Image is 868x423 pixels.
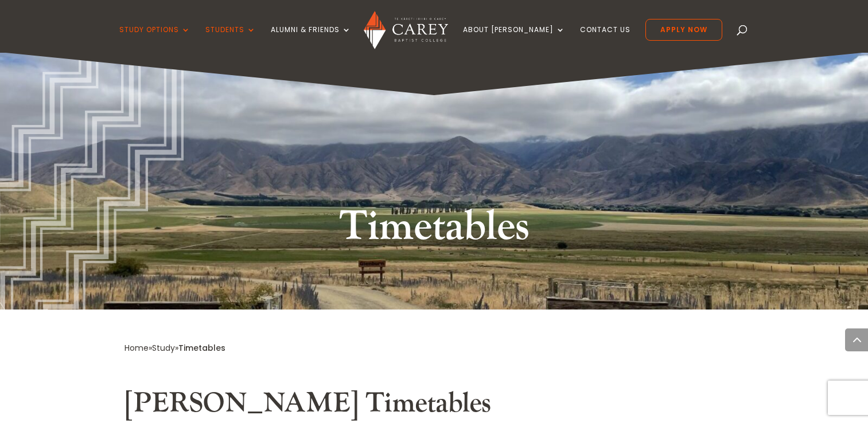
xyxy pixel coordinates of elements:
[205,26,256,53] a: Students
[152,342,175,354] a: Study
[364,11,448,49] img: Carey Baptist College
[124,342,149,354] a: Home
[463,26,565,53] a: About [PERSON_NAME]
[119,26,190,53] a: Study Options
[271,26,351,53] a: Alumni & Friends
[645,19,722,41] a: Apply Now
[124,342,225,354] span: » »
[219,200,649,260] h1: Timetables
[580,26,630,53] a: Contact Us
[178,342,225,354] span: Timetables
